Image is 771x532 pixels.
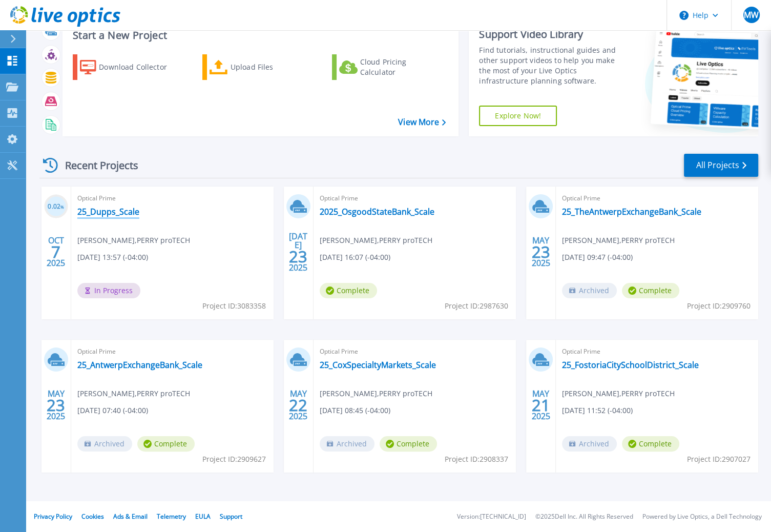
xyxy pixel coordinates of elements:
span: [PERSON_NAME] , PERRY proTECH [562,235,675,246]
a: View More [398,117,446,127]
span: Complete [622,436,679,452]
span: [DATE] 11:52 (-04:00) [562,405,633,416]
div: Support Video Library [479,28,624,41]
span: [PERSON_NAME] , PERRY proTECH [77,388,190,399]
span: Optical Prime [320,346,510,357]
span: [DATE] 13:57 (-04:00) [77,252,148,263]
a: EULA [195,512,211,521]
a: Telemetry [157,512,186,521]
span: [DATE] 09:47 (-04:00) [562,252,633,263]
div: MAY 2025 [46,386,66,424]
span: % [60,204,64,210]
span: Archived [320,436,374,452]
span: Optical Prime [77,346,267,357]
div: Download Collector [99,57,181,77]
span: Optical Prime [562,193,752,204]
div: MAY 2025 [531,233,550,271]
span: 23 [531,248,550,256]
span: [PERSON_NAME] , PERRY proTECH [562,388,675,399]
span: Complete [622,283,679,298]
span: Project ID: 2909760 [687,300,751,312]
li: © 2025 Dell Inc. All Rights Reserved [535,514,633,520]
a: 25_CoxSpecialtyMarkets_Scale [320,360,436,370]
a: Support [220,512,242,521]
h3: Start a New Project [73,30,445,41]
span: [PERSON_NAME] , PERRY proTECH [320,235,432,246]
div: MAY 2025 [288,386,308,424]
span: 23 [47,401,65,410]
span: [DATE] 07:40 (-04:00) [77,405,148,416]
a: 25_AntwerpExchangeBank_Scale [77,360,202,370]
a: All Projects [684,154,758,177]
span: Project ID: 2908337 [445,454,508,465]
div: Upload Files [231,57,312,77]
a: Upload Files [202,54,317,80]
div: [DATE] 2025 [288,233,308,271]
div: Cloud Pricing Calculator [360,57,442,77]
span: Archived [562,436,617,452]
span: In Progress [77,283,140,298]
a: Cloud Pricing Calculator [332,54,446,80]
span: Project ID: 2987630 [445,300,508,312]
a: Cookies [81,512,104,521]
span: Project ID: 3083358 [202,300,266,312]
span: Complete [380,436,437,452]
span: [PERSON_NAME] , PERRY proTECH [77,235,190,246]
span: Archived [562,283,617,298]
span: 21 [531,401,550,410]
a: Ads & Email [113,512,148,521]
span: [DATE] 08:45 (-04:00) [320,405,390,416]
a: 2025_OsgoodStateBank_Scale [320,207,434,217]
span: 7 [51,248,60,256]
span: 23 [289,252,307,261]
span: MW [744,11,759,19]
span: Optical Prime [562,346,752,357]
span: Optical Prime [320,193,510,204]
span: Project ID: 2909627 [202,454,266,465]
div: Recent Projects [39,153,152,178]
h3: 0.02 [44,201,68,213]
li: Powered by Live Optics, a Dell Technology [642,514,762,520]
span: Optical Prime [77,193,267,204]
span: [DATE] 16:07 (-04:00) [320,252,390,263]
a: Download Collector [73,54,187,80]
a: 25_FostoriaCitySchoolDistrict_Scale [562,360,699,370]
div: MAY 2025 [531,386,550,424]
span: [PERSON_NAME] , PERRY proTECH [320,388,432,399]
span: Archived [77,436,132,452]
span: Complete [320,283,377,298]
a: 25_Dupps_Scale [77,207,139,217]
a: 25_TheAntwerpExchangeBank_Scale [562,207,701,217]
span: Project ID: 2907027 [687,454,751,465]
span: 22 [289,401,307,410]
div: OCT 2025 [46,233,66,271]
a: Privacy Policy [34,512,72,521]
li: Version: [TECHNICAL_ID] [457,514,526,520]
a: Explore Now! [479,106,557,126]
span: Complete [137,436,195,452]
div: Find tutorials, instructional guides and other support videos to help you make the most of your L... [479,45,624,86]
